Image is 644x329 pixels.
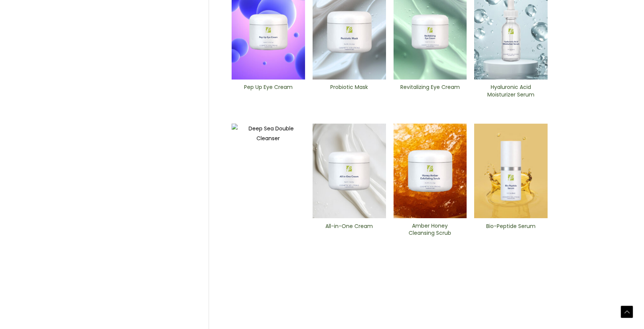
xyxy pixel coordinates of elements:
[481,223,541,237] h2: Bio-Peptide ​Serum
[238,84,299,101] a: Pep Up Eye Cream
[319,84,380,101] a: Probiotic Mask
[319,223,380,237] h2: All-in-One ​Cream
[400,84,460,101] a: Revitalizing ​Eye Cream
[313,124,386,219] img: All In One Cream
[400,222,460,237] h2: Amber Honey Cleansing Scrub
[481,84,541,98] h2: Hyaluronic Acid Moisturizer Serum
[319,84,380,98] h2: Probiotic Mask
[238,84,299,98] h2: Pep Up Eye Cream
[474,124,548,219] img: Bio-Peptide ​Serum
[400,222,460,239] a: Amber Honey Cleansing Scrub
[481,84,541,101] a: Hyaluronic Acid Moisturizer Serum
[400,84,460,98] h2: Revitalizing ​Eye Cream
[319,223,380,240] a: All-in-One ​Cream
[394,124,467,218] img: Amber Honey Cleansing Scrub
[481,223,541,240] a: Bio-Peptide ​Serum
